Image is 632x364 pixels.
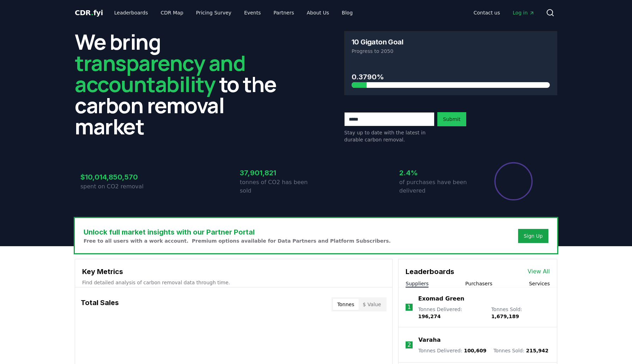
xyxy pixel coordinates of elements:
h3: 10 Gigaton Goal [352,38,403,45]
a: Partners [268,6,300,19]
button: Services [529,280,550,287]
span: 215,942 [526,348,548,353]
p: of purchases have been delivered [399,178,475,195]
p: Tonnes Delivered : [418,306,484,320]
span: 196,274 [418,314,441,319]
a: View All [528,267,550,276]
button: Suppliers [406,280,429,287]
button: Purchasers [465,280,492,287]
div: Percentage of sales delivered [494,162,533,201]
p: 1 [407,303,411,311]
span: transparency and accountability [75,48,245,98]
button: $ Value [359,299,385,310]
p: Tonnes Sold : [493,347,548,354]
p: Find detailed analysis of carbon removal data through time. [82,279,385,286]
a: Pricing Survey [190,6,237,19]
nav: Main [109,6,358,19]
a: Sign Up [524,232,543,239]
h3: 0.3790% [352,72,550,82]
nav: Main [468,6,540,19]
p: Free to all users with a work account. Premium options available for Data Partners and Platform S... [84,237,391,244]
a: Leaderboards [109,6,154,19]
a: CDR Map [155,6,189,19]
span: 100,609 [464,348,486,353]
button: Sign Up [518,229,548,243]
a: Events [238,6,266,19]
span: CDR fyi [75,8,103,17]
h3: Total Sales [81,297,119,311]
p: tonnes of CO2 has been sold [240,178,316,195]
a: Contact us [468,6,506,19]
a: About Us [301,6,335,19]
h3: 2.4% [399,168,475,178]
h3: 37,901,821 [240,168,316,178]
h3: Key Metrics [82,266,385,277]
a: Varaha [418,336,440,344]
p: spent on CO2 removal [80,182,157,191]
h3: $10,014,850,570 [80,172,157,182]
a: CDR.fyi [75,8,103,18]
p: Stay up to date with the latest in durable carbon removal. [344,129,435,143]
p: 2 [407,341,411,349]
a: Blog [336,6,358,19]
h3: Leaderboards [406,266,454,277]
button: Submit [437,112,466,126]
button: Tonnes [333,299,358,310]
p: Tonnes Sold : [491,306,550,320]
p: Progress to 2050 [352,48,550,55]
h3: Unlock full market insights with our Partner Portal [84,227,391,237]
span: 1,679,189 [491,314,519,319]
a: Log in [507,6,540,19]
a: Exomad Green [418,295,464,303]
span: . [91,8,93,17]
span: Log in [513,9,535,16]
h2: We bring to the carbon removal market [75,31,288,137]
p: Tonnes Delivered : [418,347,486,354]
